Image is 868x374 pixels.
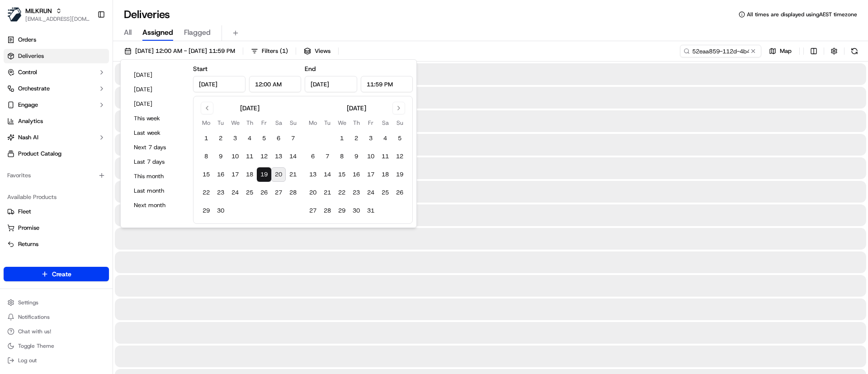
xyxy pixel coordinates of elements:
img: MILKRUN [7,7,22,22]
button: 25 [242,185,257,200]
span: Engage [18,101,38,109]
button: Next 7 days [130,141,184,154]
button: 13 [306,167,320,182]
label: End [305,65,316,73]
th: Sunday [286,118,300,128]
button: 29 [199,204,213,218]
th: Monday [199,118,213,128]
button: Orchestrate [4,81,109,96]
button: Notifications [4,311,109,323]
button: 4 [378,131,392,146]
button: 16 [349,167,363,182]
button: Create [4,267,109,281]
button: 8 [335,149,349,164]
a: Orders [4,33,109,47]
button: 21 [286,167,300,182]
button: 24 [228,185,242,200]
button: Views [300,45,335,57]
button: Last 7 days [130,156,184,168]
button: 27 [306,204,320,218]
div: [DATE] [347,104,366,113]
label: Start [193,65,208,73]
button: 4 [242,131,257,146]
button: 5 [257,131,271,146]
button: 23 [349,185,363,200]
span: Fleet [18,208,31,216]
button: 2 [349,131,363,146]
a: Promise [7,224,105,232]
span: Log out [18,357,37,364]
button: Chat with us! [4,325,109,338]
button: Map [765,45,796,57]
span: All times are displayed using AEST timezone [747,11,857,18]
button: 12 [257,149,271,164]
button: MILKRUNMILKRUN[EMAIL_ADDRESS][DOMAIN_NAME] [4,4,94,25]
button: Refresh [848,45,861,57]
button: Returns [4,237,109,251]
span: Nash AI [18,133,38,142]
th: Saturday [271,118,286,128]
span: Create [52,270,71,279]
button: 21 [320,185,335,200]
span: Analytics [18,117,43,125]
button: Go to previous month [201,102,213,114]
button: 22 [335,185,349,200]
button: Engage [4,98,109,112]
span: Deliveries [18,52,44,60]
button: 24 [363,185,378,200]
span: Promise [18,224,39,232]
span: Assigned [142,27,173,38]
th: Thursday [242,118,257,128]
button: [EMAIL_ADDRESS][DOMAIN_NAME] [25,15,90,23]
span: Orders [18,36,36,44]
button: 18 [378,167,392,182]
span: Notifications [18,313,50,321]
button: Nash AI [4,130,109,145]
th: Thursday [349,118,363,128]
button: 22 [199,185,213,200]
button: 3 [228,131,242,146]
button: 30 [349,204,363,218]
span: Returns [18,240,38,248]
span: Orchestrate [18,85,50,93]
button: 5 [392,131,407,146]
button: 14 [320,167,335,182]
a: Analytics [4,114,109,128]
th: Friday [363,118,378,128]
button: 27 [271,185,286,200]
button: 26 [257,185,271,200]
th: Monday [306,118,320,128]
button: [DATE] [130,83,184,96]
button: 2 [213,131,228,146]
button: Toggle Theme [4,340,109,352]
button: 9 [213,149,228,164]
span: Flagged [184,27,211,38]
a: Returns [7,240,105,248]
span: Map [780,47,792,55]
input: Date [305,76,357,92]
button: Next month [130,199,184,212]
th: Friday [257,118,271,128]
button: 8 [199,149,213,164]
button: 12 [392,149,407,164]
button: 28 [286,185,300,200]
button: Control [4,65,109,80]
button: 1 [335,131,349,146]
button: 31 [363,204,378,218]
button: 28 [320,204,335,218]
button: 17 [363,167,378,182]
th: Saturday [378,118,392,128]
span: [DATE] 12:00 AM - [DATE] 11:59 PM [135,47,235,55]
button: This week [130,112,184,125]
button: [DATE] [130,69,184,81]
th: Wednesday [335,118,349,128]
span: Chat with us! [18,328,51,335]
button: 10 [228,149,242,164]
button: Log out [4,354,109,367]
div: Available Products [4,190,109,204]
button: 13 [271,149,286,164]
button: 9 [349,149,363,164]
button: 16 [213,167,228,182]
button: Fleet [4,204,109,219]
